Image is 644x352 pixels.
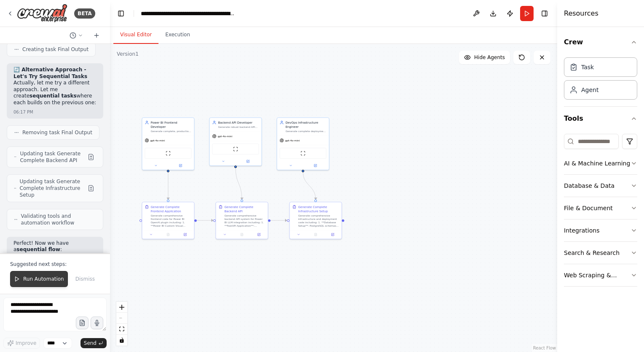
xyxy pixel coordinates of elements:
button: Tools [564,107,637,130]
div: DevOps Infrastructure Engineer [285,120,326,129]
button: Send [80,338,107,348]
button: Open in side panel [169,163,193,168]
div: Web Scraping & Browsing [564,271,631,279]
div: Integrations [564,226,599,235]
button: No output available [233,232,251,237]
div: File & Document [564,204,613,212]
div: Generate comprehensive infrastructure and deployment code including: 1. **Database Setup**: Postg... [298,214,339,227]
div: Generate complete, production-ready frontend code for Power BI OpenAI plugin including React comp... [150,130,191,133]
h4: Resources [564,8,598,19]
button: Search & Research [564,242,637,264]
p: Perfect! Now we have a : [13,240,97,253]
div: 06:17 PM [13,109,33,115]
img: ScrapeWebsiteTool [233,146,238,152]
div: Agent [581,86,598,94]
button: Hide Agents [459,51,510,64]
g: Edge from b9f116af-3bdb-461c-b86b-03f48127df0a to 8ea4aa98-4c2c-4fad-97ae-d36eae998080 [197,218,213,222]
button: File & Document [564,197,637,219]
nav: breadcrumb [141,9,236,18]
button: Open in side panel [325,232,340,237]
p: Actually, let me try a different approach. Let me create where each builds on the previous one: [13,80,97,106]
button: Improve [3,338,40,349]
div: Task [581,63,594,71]
span: Updating task Generate Complete Infrastructure Setup [20,178,84,198]
button: Dismiss [71,271,99,287]
div: Generate Complete Infrastructure Setup [298,205,339,213]
g: Edge from 605d2893-2911-45d4-96d3-5fa2f556652b to b9f116af-3bdb-461c-b86b-03f48127df0a [166,168,170,199]
span: Run Automation [23,276,64,282]
div: Power BI Frontend DeveloperGenerate complete, production-ready frontend code for Power BI OpenAI ... [142,117,194,170]
span: Creating task Final Output [22,46,89,53]
span: gpt-4o-mini [217,135,232,138]
div: Generate Complete Backend API [224,205,265,213]
div: Generate comprehensive backend API system for Power BI LLM integration including: 1. **FastAPI Ap... [224,214,265,227]
a: React Flow attribution [533,346,556,350]
button: No output available [159,232,177,237]
button: Hide left sidebar [115,8,127,19]
button: No output available [307,232,325,237]
div: Database & Data [564,181,614,190]
div: BETA [74,8,95,19]
button: toggle interactivity [116,335,127,346]
span: gpt-4o-mini [285,139,300,142]
g: Edge from 4555d43e-67aa-412f-a77d-b9b491a1a65d to 5a95d7c8-10dd-4a7f-abfe-2fd19d99149f [301,172,318,199]
span: Validating tools and automation workflow [21,213,96,226]
div: React Flow controls [116,302,127,346]
div: DevOps Infrastructure EngineerGenerate complete deployment and infrastructure code including Dock... [276,117,329,170]
div: Tools [564,130,637,293]
strong: sequential tasks [30,93,76,99]
button: Open in side panel [178,232,192,237]
button: Hide right sidebar [539,8,550,19]
span: Send [84,340,97,347]
div: Backend API Developer [218,120,259,125]
button: Open in side panel [303,163,327,168]
div: Generate complete deployment and infrastructure code including Docker configurations, database sc... [285,130,326,133]
button: Database & Data [564,175,637,197]
button: Integrations [564,219,637,241]
span: gpt-4o-mini [150,139,165,142]
div: Generate Complete Frontend Application [150,205,191,213]
g: Edge from 8ea4aa98-4c2c-4fad-97ae-d36eae998080 to 5a95d7c8-10dd-4a7f-abfe-2fd19d99149f [271,218,287,222]
span: Improve [16,340,36,347]
strong: 🔄 Alternative Approach - Let's Try Sequential Tasks [13,67,87,79]
button: Crew [564,30,637,54]
div: Generate Complete Infrastructure SetupGenerate comprehensive infrastructure and deployment code i... [289,202,342,239]
img: ScrapeWebsiteTool [166,151,171,156]
button: Open in side panel [252,232,266,237]
button: Click to speak your automation idea [91,317,103,329]
div: Version 1 [117,51,139,57]
button: Upload files [76,317,89,329]
button: Open in side panel [236,159,260,164]
p: Suggested next steps: [10,261,100,268]
span: Dismiss [75,276,95,282]
button: Start a new chat [90,30,103,41]
button: Visual Editor [113,26,158,44]
div: Backend API DeveloperGenerate robust backend API system for Power BI LLM integration including Fa... [209,117,262,166]
button: Run Automation [10,271,68,287]
g: Edge from 8cccd024-9dbb-4392-b141-e45ea58617c3 to 8ea4aa98-4c2c-4fad-97ae-d36eae998080 [233,168,244,199]
span: Updating task Generate Complete Backend API [20,150,84,164]
div: Generate comprehensive frontend code for Power BI OpenAI plugin including: 1. **Power BI Custom V... [150,214,191,227]
button: fit view [116,324,127,335]
div: Generate Complete Frontend ApplicationGenerate comprehensive frontend code for Power BI OpenAI pl... [142,202,194,239]
img: Logo [17,4,67,23]
div: AI & Machine Learning [564,159,630,168]
span: Hide Agents [474,54,505,61]
button: Switch to previous chat [66,30,86,41]
div: Search & Research [564,249,620,257]
button: Execution [158,26,197,44]
button: AI & Machine Learning [564,152,637,174]
div: Crew [564,54,637,106]
div: Generate robust backend API system for Power BI LLM integration including FastAPI endpoints, Open... [218,125,259,129]
span: Removing task Final Output [22,129,92,136]
strong: sequential flow [16,246,60,252]
img: ScrapeWebsiteTool [301,151,306,156]
button: Web Scraping & Browsing [564,264,637,286]
div: Power BI Frontend Developer [150,120,191,129]
button: zoom in [116,302,127,313]
div: Generate Complete Backend APIGenerate comprehensive backend API system for Power BI LLM integrati... [215,202,268,239]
